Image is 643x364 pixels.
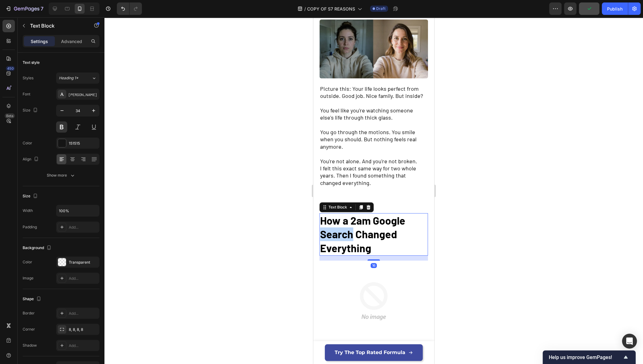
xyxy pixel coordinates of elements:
div: 8, 8, 8, 8 [69,327,98,332]
div: Publish [607,6,623,12]
div: Show more [47,172,76,178]
div: Add... [69,276,98,281]
div: Add... [69,343,98,349]
div: Align [23,155,40,164]
div: Border [23,310,35,316]
p: 7 [41,5,43,12]
button: Show more [23,170,99,181]
span: Help us improve GemPages! [549,354,622,360]
div: Undo/Redo [117,2,142,15]
div: Size [23,106,39,115]
div: Font [23,91,30,97]
div: Background [23,244,53,252]
div: Image [23,275,33,281]
span: Heading 1* [59,75,78,81]
button: Publish [602,2,628,15]
button: 7 [2,2,46,15]
div: Size [23,192,39,200]
div: Open Intercom Messenger [622,334,637,349]
div: Add... [69,225,98,230]
div: Color [23,140,32,146]
div: Add... [69,311,98,316]
span: Draft [376,6,385,11]
iframe: Design area [313,17,434,364]
button: Heading 1* [56,72,99,84]
div: Corner [23,327,35,332]
div: 450 [6,66,15,71]
div: Padding [23,224,37,230]
div: 151515 [69,141,98,146]
div: Width [23,208,33,213]
p: Text Block [30,22,83,29]
span: COPY OF S7 REASONS [307,6,355,12]
span: / [304,6,306,12]
button: Show survey - Help us improve GemPages! [549,353,629,361]
input: Auto [56,205,99,216]
p: Settings [31,38,48,45]
div: Beta [5,113,15,118]
p: Advanced [61,38,82,45]
div: Shadow [23,343,37,348]
div: Text style [23,60,40,65]
div: Shape [23,295,42,303]
div: Color [23,259,32,265]
div: [PERSON_NAME] [69,92,98,97]
div: Styles [23,75,33,81]
div: Transparent [69,260,98,265]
